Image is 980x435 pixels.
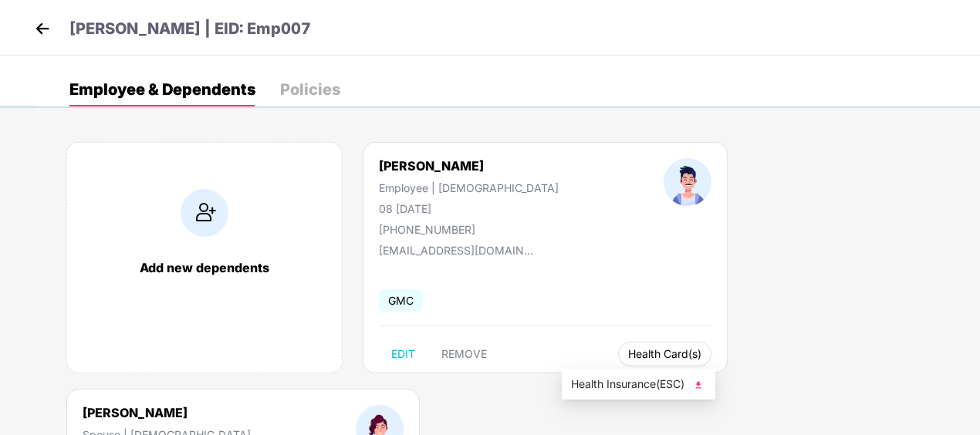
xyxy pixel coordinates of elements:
div: Add new dependents [83,260,326,275]
span: GMC [379,289,423,312]
div: [PERSON_NAME] [83,405,251,420]
span: EDIT [391,348,415,360]
div: [EMAIL_ADDRESS][DOMAIN_NAME] [379,244,533,257]
button: REMOVE [429,342,499,366]
div: [PERSON_NAME] [379,158,559,174]
img: svg+xml;base64,PHN2ZyB4bWxucz0iaHR0cDovL3d3dy53My5vcmcvMjAwMC9zdmciIHhtbG5zOnhsaW5rPSJodHRwOi8vd3... [691,377,706,393]
span: Health Insurance(ESC) [571,376,706,393]
p: [PERSON_NAME] | EID: Emp007 [69,17,311,41]
div: Employee & Dependents [69,82,255,97]
img: profileImage [664,158,711,206]
span: REMOVE [441,348,487,360]
div: Policies [280,82,340,97]
div: Employee | [DEMOGRAPHIC_DATA] [379,181,559,194]
button: EDIT [379,342,427,366]
span: Health Card(s) [628,350,701,358]
div: 08 [DATE] [379,202,559,215]
div: [PHONE_NUMBER] [379,223,559,236]
button: Health Card(s) [618,342,711,366]
img: back [31,17,54,40]
img: addIcon [181,189,228,237]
